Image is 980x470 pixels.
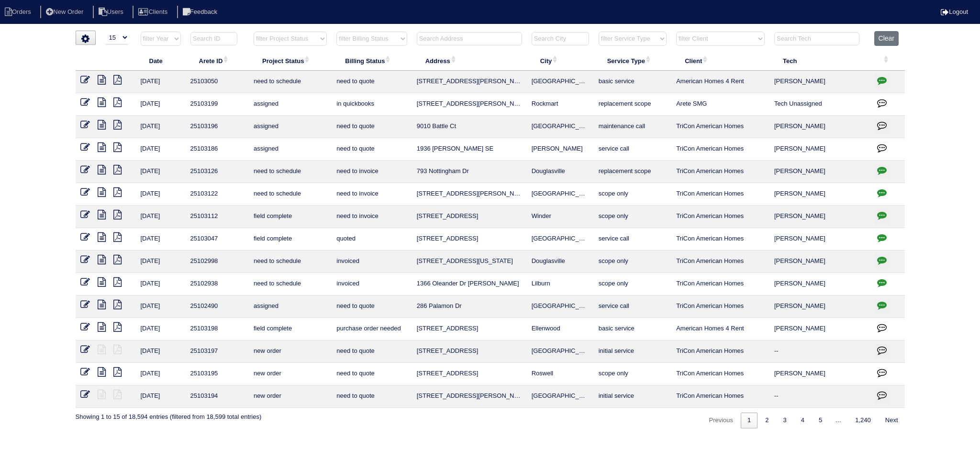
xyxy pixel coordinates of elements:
[412,138,527,161] td: 1936 [PERSON_NAME] SE
[671,161,769,183] td: TriCon American Homes
[527,51,594,71] th: City: activate to sort column ascending
[527,93,594,116] td: Rockmart
[769,51,869,71] th: Tech
[594,116,671,138] td: maintenance call
[249,251,332,273] td: need to schedule
[186,385,249,408] td: 25103194
[332,138,412,161] td: need to quote
[671,295,769,318] td: TriCon American Homes
[40,6,91,19] li: New Order
[777,413,793,428] a: 3
[136,116,186,138] td: [DATE]
[136,385,186,408] td: [DATE]
[249,206,332,228] td: field complete
[848,413,878,428] a: 1,240
[769,251,869,273] td: [PERSON_NAME]
[671,318,769,340] td: American Homes 4 Rent
[594,385,671,408] td: initial service
[186,116,249,138] td: 25103196
[769,363,869,385] td: [PERSON_NAME]
[249,228,332,251] td: field complete
[249,93,332,116] td: assigned
[136,93,186,116] td: [DATE]
[812,413,829,428] a: 5
[332,183,412,206] td: need to invoice
[741,413,757,428] a: 1
[671,116,769,138] td: TriCon American Homes
[527,340,594,363] td: [GEOGRAPHIC_DATA]
[332,251,412,273] td: invoiced
[186,340,249,363] td: 25103197
[412,228,527,251] td: [STREET_ADDRESS]
[186,295,249,318] td: 25102490
[594,273,671,295] td: scope only
[412,93,527,116] td: [STREET_ADDRESS][PERSON_NAME]
[136,228,186,251] td: [DATE]
[527,228,594,251] td: [GEOGRAPHIC_DATA]
[594,206,671,228] td: scope only
[594,71,671,93] td: basic service
[93,6,131,19] li: Users
[594,51,671,71] th: Service Type: activate to sort column ascending
[412,71,527,93] td: [STREET_ADDRESS][PERSON_NAME]
[769,295,869,318] td: [PERSON_NAME]
[412,340,527,363] td: [STREET_ADDRESS]
[671,206,769,228] td: TriCon American Homes
[136,206,186,228] td: [DATE]
[133,6,175,19] li: Clients
[594,161,671,183] td: replacement scope
[136,318,186,340] td: [DATE]
[186,93,249,116] td: 25103199
[332,363,412,385] td: need to quote
[249,183,332,206] td: need to schedule
[769,183,869,206] td: [PERSON_NAME]
[186,363,249,385] td: 25103195
[412,295,527,318] td: 286 Palamon Dr
[941,8,968,15] a: Logout
[527,251,594,273] td: Douglasville
[671,71,769,93] td: American Homes 4 Rent
[249,385,332,408] td: new order
[671,273,769,295] td: TriCon American Homes
[774,32,859,45] input: Search Tech
[136,51,186,71] th: Date
[769,71,869,93] td: [PERSON_NAME]
[332,273,412,295] td: invoiced
[412,116,527,138] td: 9010 Battle Ct
[769,385,869,408] td: --
[186,161,249,183] td: 25103126
[671,93,769,116] td: Arete SMG
[249,116,332,138] td: assigned
[671,138,769,161] td: TriCon American Homes
[186,251,249,273] td: 25102998
[594,340,671,363] td: initial service
[186,71,249,93] td: 25103050
[869,51,905,71] th: : activate to sort column ascending
[190,32,237,45] input: Search ID
[412,318,527,340] td: [STREET_ADDRESS]
[769,93,869,116] td: Tech Unassigned
[332,71,412,93] td: need to quote
[133,8,175,15] a: Clients
[769,318,869,340] td: [PERSON_NAME]
[594,138,671,161] td: service call
[186,228,249,251] td: 25103047
[332,116,412,138] td: need to quote
[332,228,412,251] td: quoted
[769,206,869,228] td: [PERSON_NAME]
[527,71,594,93] td: [GEOGRAPHIC_DATA]
[702,413,740,428] a: Previous
[594,228,671,251] td: service call
[527,206,594,228] td: Winder
[136,363,186,385] td: [DATE]
[186,138,249,161] td: 25103186
[527,318,594,340] td: Ellenwood
[136,161,186,183] td: [DATE]
[417,32,522,45] input: Search Address
[136,71,186,93] td: [DATE]
[769,161,869,183] td: [PERSON_NAME]
[332,206,412,228] td: need to invoice
[186,273,249,295] td: 25102938
[249,273,332,295] td: need to schedule
[769,340,869,363] td: --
